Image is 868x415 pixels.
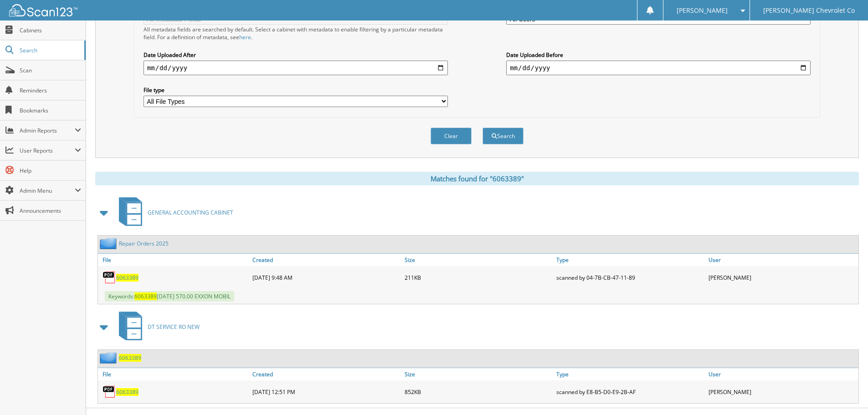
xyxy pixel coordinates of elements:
[119,240,169,247] a: Repair Orders 2025
[822,371,868,415] iframe: Chat Widget
[706,254,858,266] a: User
[116,274,139,282] a: 6063389
[402,383,555,401] div: 852KB
[20,127,75,134] span: Admin Reports
[144,26,448,41] div: All metadata fields are searched by default. Select a cabinet with metadata to enable filtering b...
[554,268,706,287] div: scanned by 04-7B-CB-47-11-89
[20,26,81,34] span: Cabinets
[144,51,448,59] label: Date Uploaded After
[706,268,858,287] div: [PERSON_NAME]
[95,172,859,185] div: Matches found for "6063389"
[250,383,402,401] div: [DATE] 12:51 PM
[706,368,858,380] a: User
[554,368,706,380] a: Type
[250,368,402,380] a: Created
[20,87,81,94] span: Reminders
[763,8,855,13] span: [PERSON_NAME] Chevrolet Co
[554,254,706,266] a: Type
[116,388,139,396] a: 6063389
[250,268,402,287] div: [DATE] 9:48 AM
[113,195,233,231] a: GENERAL ACCOUNTING CABINET
[239,33,251,41] a: here
[103,385,116,399] img: PDF.png
[9,4,77,16] img: scan123-logo-white.svg
[144,86,448,94] label: File type
[20,167,81,174] span: Help
[706,383,858,401] div: [PERSON_NAME]
[402,268,555,287] div: 211KB
[103,271,116,284] img: PDF.png
[402,254,555,266] a: Size
[554,383,706,401] div: scanned by E8-B5-D0-E9-2B-AF
[506,61,811,75] input: end
[20,107,81,114] span: Bookmarks
[148,323,200,331] span: DT SERVICE RO NEW
[20,187,75,195] span: Admin Menu
[506,51,811,59] label: Date Uploaded Before
[98,254,250,266] a: File
[20,46,80,54] span: Search
[144,61,448,75] input: start
[20,67,81,74] span: Scan
[677,8,728,13] span: [PERSON_NAME]
[250,254,402,266] a: Created
[105,291,234,302] span: Keywords: [DATE] 570.00 EXXON MOBIL
[148,209,233,216] span: GENERAL ACCOUNTING CABINET
[20,147,75,154] span: User Reports
[20,207,81,215] span: Announcements
[431,128,472,144] button: Clear
[483,128,524,144] button: Search
[134,292,157,300] span: 6063389
[119,354,141,362] a: 6063389
[100,352,119,364] img: folder2.png
[98,368,250,380] a: File
[100,238,119,249] img: folder2.png
[402,368,555,380] a: Size
[113,309,200,345] a: DT SERVICE RO NEW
